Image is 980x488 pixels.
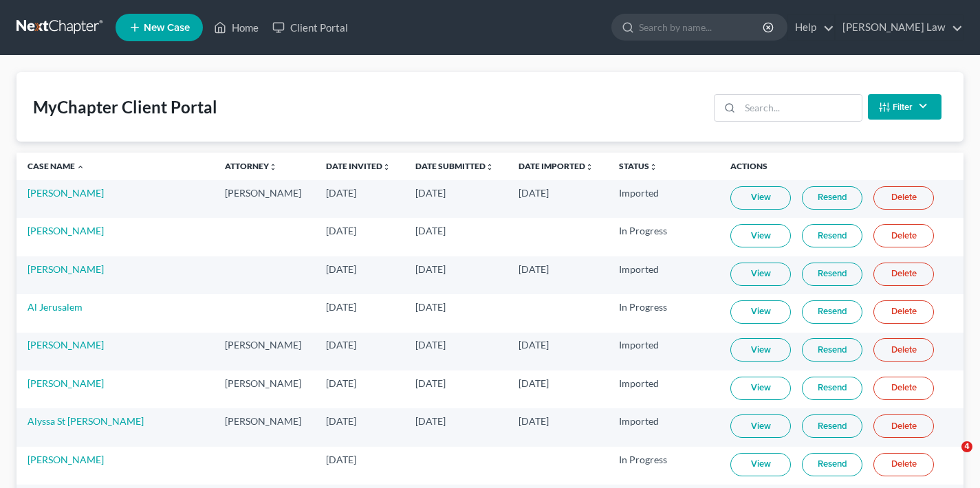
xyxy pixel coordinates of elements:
[961,441,972,452] span: 4
[608,256,720,294] td: Imported
[740,95,862,121] input: Search...
[28,187,104,199] a: [PERSON_NAME]
[868,94,941,120] button: Filter
[933,441,966,474] iframe: Intercom live chat
[608,333,720,370] td: Imported
[519,161,594,171] a: Date Importedunfold_more
[730,453,791,476] a: View
[649,163,657,171] i: unfold_more
[326,225,356,236] span: [DATE]
[519,339,549,351] span: [DATE]
[33,96,217,118] div: MyChapter Client Portal
[214,333,315,370] td: [PERSON_NAME]
[802,453,862,476] a: Resend
[326,161,391,171] a: Date Invitedunfold_more
[730,338,791,362] a: View
[873,263,934,286] a: Delete
[873,414,934,438] a: Delete
[608,370,720,408] td: Imported
[873,186,934,210] a: Delete
[486,163,494,171] i: unfold_more
[873,453,934,476] a: Delete
[608,294,720,332] td: In Progress
[608,180,720,218] td: Imported
[326,415,356,427] span: [DATE]
[28,225,104,236] a: [PERSON_NAME]
[415,161,494,171] a: Date Submittedunfold_more
[608,447,720,485] td: In Progress
[28,454,104,465] a: [PERSON_NAME]
[326,377,356,389] span: [DATE]
[608,408,720,446] td: Imported
[873,300,934,324] a: Delete
[802,338,862,362] a: Resend
[225,161,277,171] a: Attorneyunfold_more
[415,225,446,236] span: [DATE]
[519,187,549,199] span: [DATE]
[730,186,791,210] a: View
[415,377,446,389] span: [DATE]
[214,408,315,446] td: [PERSON_NAME]
[28,161,85,171] a: Case Name expand_less
[326,187,356,199] span: [DATE]
[326,301,356,313] span: [DATE]
[28,301,83,313] a: Al Jerusalem
[730,224,791,247] a: View
[802,186,862,210] a: Resend
[214,370,315,408] td: [PERSON_NAME]
[585,163,594,171] i: unfold_more
[873,338,934,362] a: Delete
[326,454,356,465] span: [DATE]
[326,339,356,351] span: [DATE]
[719,153,963,180] th: Actions
[639,14,765,40] input: Search by name...
[730,414,791,438] a: View
[608,218,720,256] td: In Progress
[28,377,104,389] a: [PERSON_NAME]
[207,15,265,40] a: Home
[519,415,549,427] span: [DATE]
[415,187,446,199] span: [DATE]
[265,15,355,40] a: Client Portal
[214,180,315,218] td: [PERSON_NAME]
[802,263,862,286] a: Resend
[415,301,446,313] span: [DATE]
[802,300,862,324] a: Resend
[802,377,862,400] a: Resend
[836,15,963,40] a: [PERSON_NAME] Law
[802,414,862,438] a: Resend
[619,161,657,171] a: Statusunfold_more
[802,224,862,247] a: Resend
[144,23,190,33] span: New Case
[382,163,391,171] i: unfold_more
[28,263,104,275] a: [PERSON_NAME]
[519,263,549,275] span: [DATE]
[415,339,446,351] span: [DATE]
[730,263,791,286] a: View
[28,339,104,351] a: [PERSON_NAME]
[730,377,791,400] a: View
[730,300,791,324] a: View
[415,415,446,427] span: [DATE]
[76,163,85,171] i: expand_less
[326,263,356,275] span: [DATE]
[873,377,934,400] a: Delete
[873,224,934,247] a: Delete
[519,377,549,389] span: [DATE]
[28,415,144,427] a: Alyssa St [PERSON_NAME]
[269,163,277,171] i: unfold_more
[788,15,834,40] a: Help
[415,263,446,275] span: [DATE]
